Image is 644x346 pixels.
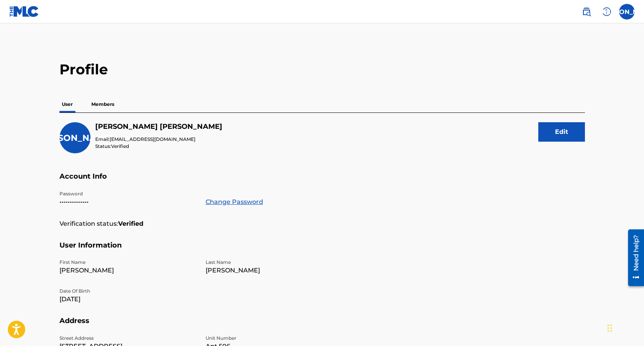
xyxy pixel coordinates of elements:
div: User Menu [619,4,635,19]
iframe: Chat Widget [605,309,644,346]
p: ••••••••••••••• [59,197,196,207]
p: [DATE] [59,295,196,304]
span: [EMAIL_ADDRESS][DOMAIN_NAME] [110,136,195,142]
a: Change Password [206,197,263,207]
p: First Name [59,259,196,266]
h2: Profile [59,61,585,78]
button: Edit [538,122,585,142]
p: Unit Number [206,335,342,342]
h5: Account Info [59,172,585,190]
a: Public Search [579,4,594,19]
p: [PERSON_NAME] [206,266,342,275]
iframe: Resource Center [622,227,644,289]
h5: User Information [59,241,585,259]
p: Status: [95,143,222,150]
div: Drag [607,316,612,340]
p: [PERSON_NAME] [59,266,196,275]
p: Verification status: [59,219,118,228]
p: User [59,96,75,112]
img: search [582,7,591,16]
p: Date Of Birth [59,288,196,295]
p: Password [59,190,196,197]
h5: Address [59,316,585,335]
p: Email: [95,136,222,143]
p: Last Name [206,259,342,266]
span: Verified [111,143,129,149]
p: Members [89,96,117,112]
h5: Jose Arce [95,122,222,131]
img: help [602,7,611,16]
span: [PERSON_NAME] [37,133,113,143]
p: Street Address [59,335,196,342]
img: MLC Logo [9,6,39,17]
strong: Verified [118,219,143,228]
div: Help [599,4,614,19]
